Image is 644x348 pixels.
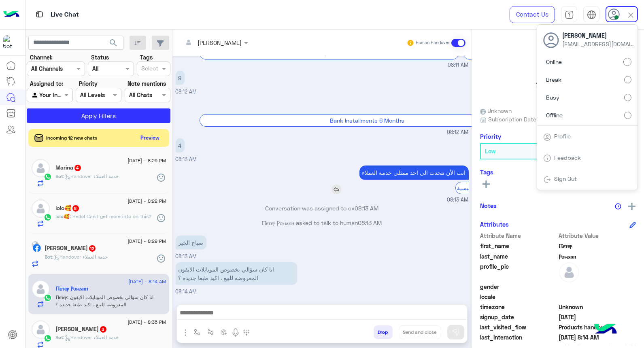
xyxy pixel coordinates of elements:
[56,334,64,340] span: Bot
[546,111,563,119] span: Offline
[332,185,341,194] img: reply
[44,334,52,342] img: WhatsApp
[416,40,450,46] small: Human Handover
[56,164,82,171] h5: Marina
[624,112,631,119] input: Offline
[140,53,153,62] label: Tags
[543,133,551,141] img: tab
[3,35,18,50] img: 1403182699927242
[64,173,119,179] span: : Handover خدمة العملاء
[108,38,118,48] span: search
[176,262,297,285] p: 25/8/2025, 8:14 AM
[559,231,636,240] span: Attribute Value
[45,245,96,252] h5: Rahma Hassanin
[561,6,577,23] a: tab
[536,81,580,90] h5: Ⲡⲉⲧⲉⲣ Ⲣⲟⲙⲁⲛⲏ
[480,323,557,331] span: last_visited_flow
[448,62,469,69] span: 08:11 AM
[56,285,88,292] h5: Ⲡⲉⲧⲉⲣ Ⲣⲟⲙⲁⲛⲏ
[559,303,636,311] span: Unknown
[176,219,469,227] p: Ⲡⲉⲧⲉⲣ Ⲣⲟⲙⲁⲛⲏ asked to talk to human
[200,114,536,127] div: Bank Installments 6 Months
[32,280,50,298] img: defaultAdmin.png
[100,326,106,333] span: 3
[3,6,19,23] img: Logo
[480,293,557,301] span: locale
[624,94,631,101] input: Busy
[56,294,154,308] span: انا كان سؤالي بخصوص الموبايلات الايفون المعروضه للبيع . اكيد طبعا جديده ؟
[374,325,393,339] button: Drop
[176,236,206,250] p: 25/8/2025, 8:13 AM
[543,154,551,162] img: tab
[32,159,50,177] img: defaultAdmin.png
[559,313,636,321] span: 2025-08-07T12:23:55.19Z
[30,53,53,62] label: Channel:
[56,213,70,219] span: lolo🥰
[32,320,50,339] img: defaultAdmin.png
[89,245,96,252] span: 12
[480,303,557,311] span: timezone
[176,289,197,295] span: 08:14 AM
[44,213,52,221] img: WhatsApp
[480,282,557,291] span: gender
[559,252,636,261] span: Ⲣⲟⲙⲁⲛⲏ
[221,329,227,335] img: create order
[480,202,497,209] h6: Notes
[563,40,635,48] span: [EMAIL_ADDRESS][DOMAIN_NAME]
[32,199,50,218] img: defaultAdmin.png
[480,262,557,281] span: profile_pic
[44,294,52,302] img: WhatsApp
[34,9,45,19] img: tab
[74,165,81,171] span: 4
[628,203,635,210] img: add
[47,134,98,142] span: Incoming 12 new chats
[32,241,39,248] img: picture
[587,10,596,19] img: tab
[128,278,166,285] span: [DATE] - 8:14 AM
[559,333,636,342] span: 2025-08-25T05:14:43.692Z
[207,329,214,335] img: Trigger scenario
[140,64,158,74] div: Select
[591,316,620,344] img: hulul-logo.png
[91,53,109,62] label: Status
[56,326,107,333] h5: Mariam Saad
[128,157,166,164] span: [DATE] - 8:29 PM
[53,254,108,260] span: : Handover خدمة العملاء
[176,71,185,85] p: 25/8/2025, 8:12 AM
[104,36,123,53] button: search
[480,242,557,250] span: first_name
[176,156,197,162] span: 08:13 AM
[176,89,197,95] span: 08:12 AM
[452,328,460,336] img: send message
[480,252,557,261] span: last_name
[559,282,636,291] span: null
[543,176,551,184] img: tab
[27,108,170,123] button: Apply Filters
[355,205,379,212] span: 08:13 AM
[480,106,512,115] span: Unknown
[559,293,636,301] span: null
[565,10,574,19] img: tab
[45,254,53,260] span: Bot
[623,58,631,66] input: Online
[191,325,204,339] button: select flow
[563,31,635,40] span: [PERSON_NAME]
[559,323,636,331] span: Products handover
[480,168,636,176] h6: Tags
[480,221,509,228] h6: Attributes
[243,329,250,336] img: make a call
[555,154,581,161] a: Feedback
[231,328,240,337] img: send voice note
[480,231,557,240] span: Attribute Name
[30,79,63,88] label: Assigned to:
[128,79,166,88] label: Note mentions
[217,325,231,339] button: create order
[51,9,79,20] p: Live Chat
[615,203,621,210] img: notes
[546,93,560,102] span: Busy
[480,133,501,140] h6: Priority
[70,213,152,219] span: Hello! Can I get more info on this?
[555,175,577,182] a: Sign Out
[79,79,98,88] label: Priority
[488,115,558,123] span: Subscription Date : [DATE]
